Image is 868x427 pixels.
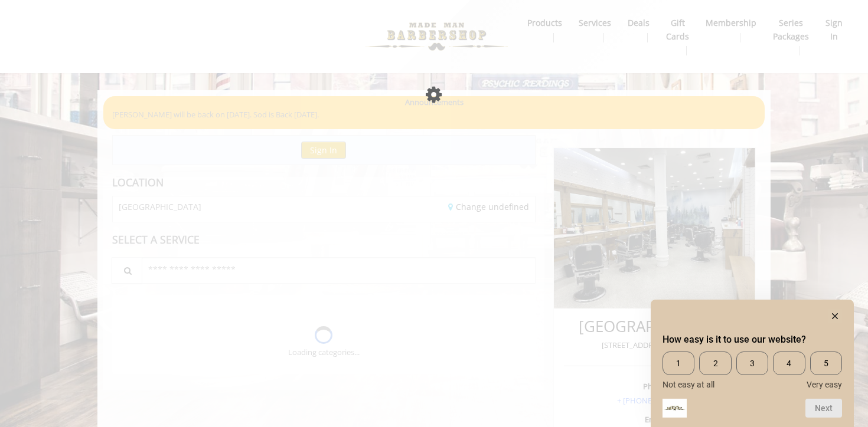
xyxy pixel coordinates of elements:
[663,380,714,389] span: Not easy at all
[663,352,694,375] span: 1
[807,380,842,389] span: Very easy
[699,352,731,375] span: 2
[810,352,842,375] span: 5
[736,352,768,375] span: 3
[663,333,842,347] h2: How easy is it to use our website? Select an option from 1 to 5, with 1 being Not easy at all and...
[805,399,842,418] button: Next question
[773,352,805,375] span: 4
[663,352,842,389] div: How easy is it to use our website? Select an option from 1 to 5, with 1 being Not easy at all and...
[828,309,842,323] button: Hide survey
[663,309,842,418] div: How easy is it to use our website? Select an option from 1 to 5, with 1 being Not easy at all and...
